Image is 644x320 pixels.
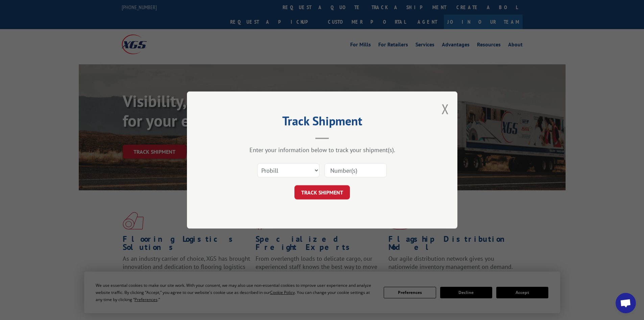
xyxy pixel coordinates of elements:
button: TRACK SHIPMENT [294,185,350,199]
div: Enter your information below to track your shipment(s). [221,146,424,154]
input: Number(s) [325,163,387,177]
button: Close modal [442,100,449,118]
h2: Track Shipment [221,116,424,129]
div: Open chat [616,293,636,313]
